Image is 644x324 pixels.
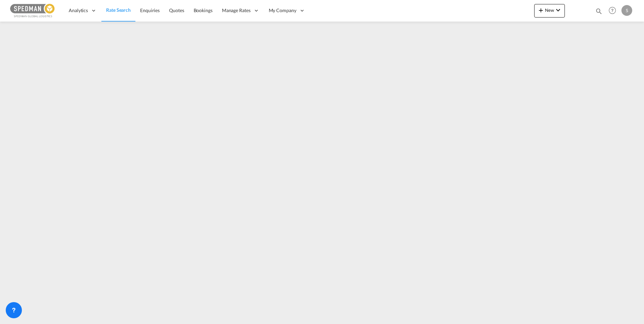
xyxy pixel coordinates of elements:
[621,5,632,16] div: S
[169,7,184,13] span: Quotes
[554,6,562,14] md-icon: icon-chevron-down
[269,7,296,14] span: My Company
[106,7,131,13] span: Rate Search
[140,7,160,13] span: Enquiries
[69,7,88,14] span: Analytics
[222,7,251,14] span: Manage Rates
[595,7,603,15] md-icon: icon-magnify
[534,4,565,18] button: icon-plus 400-fgNewicon-chevron-down
[10,3,56,18] img: c12ca350ff1b11efb6b291369744d907.png
[607,5,621,17] div: Help
[537,6,545,14] md-icon: icon-plus 400-fg
[607,5,618,16] span: Help
[194,7,213,13] span: Bookings
[595,7,603,18] div: icon-magnify
[537,7,562,13] span: New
